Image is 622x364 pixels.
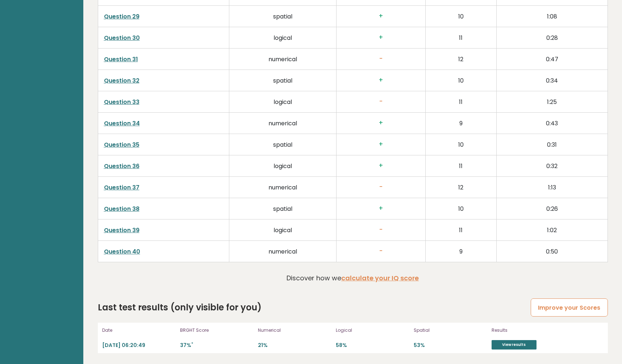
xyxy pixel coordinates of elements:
td: 1:02 [496,219,608,241]
p: Spatial [414,327,487,334]
td: 11 [425,27,496,49]
p: 53% [414,342,487,349]
h3: - [342,226,419,234]
td: 0:43 [496,113,608,134]
p: Date [102,327,176,334]
p: [DATE] 06:20:49 [102,342,176,349]
a: Question 29 [104,12,139,21]
a: View results [492,340,537,350]
td: 12 [425,177,496,198]
td: 11 [425,155,496,177]
td: 0:26 [496,198,608,219]
p: Logical [336,327,409,334]
h3: - [342,98,419,105]
a: Question 30 [104,34,140,42]
td: 9 [425,113,496,134]
td: 0:31 [496,134,608,155]
p: Discover how we [287,273,419,283]
td: numerical [229,241,336,262]
td: 0:50 [496,241,608,262]
td: logical [229,91,336,113]
td: 1:08 [496,6,608,27]
td: 9 [425,241,496,262]
a: Question 36 [104,162,139,170]
td: 11 [425,219,496,241]
td: 0:34 [496,70,608,91]
td: spatial [229,6,336,27]
a: Question 32 [104,76,139,85]
a: Question 31 [104,55,138,63]
td: numerical [229,49,336,70]
h3: + [342,34,419,41]
a: Question 34 [104,119,140,127]
h3: - [342,183,419,191]
h2: Last test results (only visible for you) [98,301,262,314]
td: numerical [229,177,336,198]
td: logical [229,155,336,177]
td: 11 [425,91,496,113]
p: 58% [336,342,409,349]
td: 10 [425,198,496,219]
h3: + [342,119,419,127]
td: 1:13 [496,177,608,198]
p: Numerical [258,327,331,334]
td: 10 [425,70,496,91]
h3: - [342,247,419,255]
h3: + [342,205,419,212]
h3: + [342,141,419,148]
a: Question 37 [104,183,139,192]
a: Question 39 [104,226,139,234]
td: spatial [229,198,336,219]
td: 1:25 [496,91,608,113]
h3: + [342,76,419,84]
p: Results [492,327,568,334]
td: logical [229,219,336,241]
a: Question 35 [104,141,139,149]
td: 10 [425,6,496,27]
td: spatial [229,134,336,155]
h3: - [342,55,419,63]
td: 12 [425,49,496,70]
td: spatial [229,70,336,91]
h3: + [342,12,419,20]
p: 37% [180,342,254,349]
a: calculate your IQ score [341,273,419,283]
td: 0:47 [496,49,608,70]
td: 0:32 [496,155,608,177]
a: Question 33 [104,98,139,106]
a: Question 38 [104,205,139,213]
td: numerical [229,113,336,134]
h3: + [342,162,419,170]
p: 21% [258,342,331,349]
td: 10 [425,134,496,155]
td: 0:28 [496,27,608,49]
td: logical [229,27,336,49]
p: BRGHT Score [180,327,254,334]
a: Improve your Scores [531,298,608,317]
a: Question 40 [104,247,140,256]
